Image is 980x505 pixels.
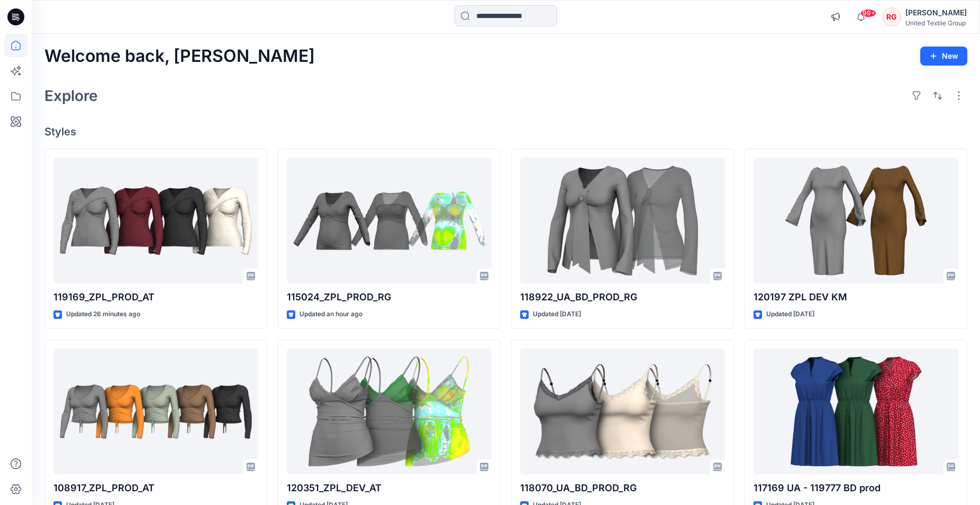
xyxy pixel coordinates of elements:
[520,481,725,495] p: 118070_UA_BD_PROD_RG
[766,309,814,320] p: Updated [DATE]
[53,290,258,305] p: 119169_ZPL_PROD_AT
[53,348,258,475] a: 108917_ZPL_PROD_AT
[287,158,492,284] a: 115024_ZPL_PROD_RG
[300,309,362,320] p: Updated an hour ago
[882,7,901,26] div: RG
[905,19,967,27] div: United Textile Group
[754,290,958,305] p: 120197 ZPL DEV KM
[520,158,725,284] a: 118922_UA_BD_PROD_RG
[905,6,967,19] div: [PERSON_NAME]
[287,348,492,475] a: 120351_ZPL_DEV_AT
[44,125,967,138] h4: Styles
[53,158,258,284] a: 119169_ZPL_PROD_AT
[44,47,315,66] h2: Welcome back, [PERSON_NAME]
[66,309,140,320] p: Updated 26 minutes ago
[53,481,258,495] p: 108917_ZPL_PROD_AT
[533,309,581,320] p: Updated [DATE]
[287,290,492,305] p: 115024_ZPL_PROD_RG
[754,348,958,475] a: 117169 UA - 119777 BD prod
[520,290,725,305] p: 118922_UA_BD_PROD_RG
[287,481,492,495] p: 120351_ZPL_DEV_AT
[520,348,725,475] a: 118070_UA_BD_PROD_RG
[920,47,967,66] button: New
[754,481,958,495] p: 117169 UA - 119777 BD prod
[860,9,876,17] span: 99+
[754,158,958,284] a: 120197 ZPL DEV KM
[44,87,98,104] h2: Explore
